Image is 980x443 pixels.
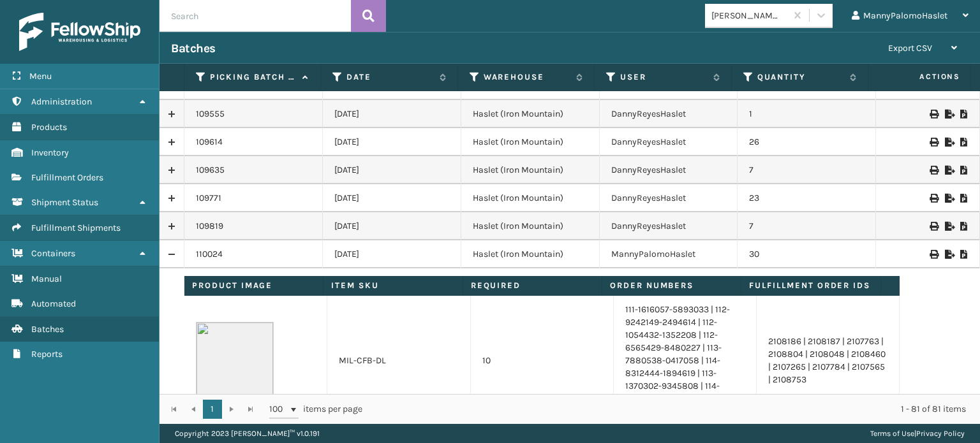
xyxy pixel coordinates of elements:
td: DannyReyesHaslet [600,156,738,184]
label: Picking batch ID [210,71,297,83]
span: 100 [269,403,288,416]
i: Print Picklist Labels [930,138,937,147]
i: Print Picklist Labels [930,194,937,203]
label: Fulfillment Order Ids [749,280,872,291]
td: 109555 [184,100,323,128]
td: MannyPalomoHaslet [600,240,738,268]
td: 1 [738,100,876,128]
td: 7 [738,212,876,240]
td: 23 [738,184,876,212]
td: DannyReyesHaslet [600,128,738,156]
i: Export to .xls [945,110,953,119]
td: Haslet (Iron Mountain) [461,240,600,268]
div: [PERSON_NAME] Brands [711,9,787,22]
h3: Batches [171,41,216,56]
p: Copyright 2023 [PERSON_NAME]™ v 1.0.191 [175,424,320,443]
a: Terms of Use [870,429,914,438]
td: Haslet (Iron Mountain) [461,128,600,156]
td: DannyReyesHaslet [600,100,738,128]
td: 26 [738,128,876,156]
td: 111-1616057-5893033 | 112-9242149-2494614 | 112-1054432-1352208 | 112-6565429-8480227 | 113-78805... [614,296,757,426]
td: Haslet (Iron Mountain) [461,184,600,212]
img: logo [19,13,140,51]
i: Print Picklist Labels [930,250,937,259]
i: Print Picklist Labels [930,222,937,231]
td: Haslet (Iron Mountain) [461,212,600,240]
span: Administration [31,96,92,107]
span: Fulfillment Orders [31,172,103,183]
label: Date [346,71,433,83]
td: [DATE] [323,128,461,156]
label: Order Numbers [610,280,733,291]
span: Actions [872,66,968,87]
i: Print Picklist [960,194,968,203]
td: 109635 [184,156,323,184]
i: Print Picklist [960,110,968,119]
span: Fulfillment Shipments [31,222,121,233]
span: Inventory [31,147,69,158]
td: [DATE] [323,100,461,128]
i: Print Picklist Labels [930,166,937,175]
span: Menu [29,71,52,82]
div: 1 - 81 of 81 items [380,403,966,416]
a: Privacy Policy [916,429,965,438]
i: Print Picklist [960,250,968,259]
td: 109819 [184,212,323,240]
td: 7 [738,156,876,184]
label: User [620,71,707,83]
td: 110024 [184,240,323,268]
div: | [870,424,965,443]
span: Reports [31,349,63,359]
span: Export CSV [888,43,932,54]
i: Export to .xls [945,250,953,259]
label: Item SKU [331,280,454,291]
span: Products [31,122,67,133]
i: Print Picklist Labels [930,110,937,119]
span: Shipment Status [31,197,98,208]
span: Containers [31,248,75,259]
td: [DATE] [323,156,461,184]
td: 109771 [184,184,323,212]
td: [DATE] [323,212,461,240]
td: 30 [738,240,876,268]
label: Quantity [757,71,844,83]
td: DannyReyesHaslet [600,184,738,212]
span: Manual [31,273,62,284]
span: Automated [31,298,76,309]
i: Print Picklist [960,222,968,231]
img: 51104088640_40f294f443_o-scaled-700x700.jpg [196,322,274,400]
td: [DATE] [323,184,461,212]
i: Print Picklist [960,166,968,175]
span: items per page [269,400,362,419]
td: 10 [471,296,614,426]
td: MIL-CFB-DL [327,296,470,426]
i: Export to .xls [945,222,953,231]
td: DannyReyesHaslet [600,212,738,240]
label: Required [471,280,594,291]
i: Print Picklist [960,138,968,147]
i: Export to .xls [945,166,953,175]
i: Export to .xls [945,194,953,203]
a: 1 [203,400,222,419]
td: 109614 [184,128,323,156]
span: Batches [31,324,64,335]
td: Haslet (Iron Mountain) [461,100,600,128]
td: 2108186 | 2108187 | 2107763 | 2108804 | 2108048 | 2108460 | 2107265 | 2107784 | 2107565 | 2108753 [757,296,900,426]
label: Warehouse [484,71,570,83]
td: Haslet (Iron Mountain) [461,156,600,184]
i: Export to .xls [945,138,953,147]
label: Product Image [192,280,315,291]
td: [DATE] [323,240,461,268]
